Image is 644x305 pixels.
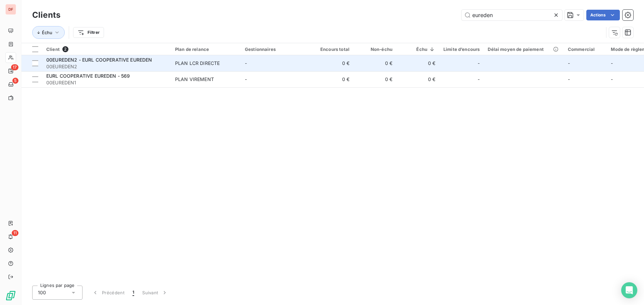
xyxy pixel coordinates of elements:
[354,71,396,87] td: 0 €
[354,55,396,71] td: 0 €
[586,10,620,20] button: Actions
[46,73,130,79] span: EURL COOPERATIVE EUREDEN - 569
[62,46,68,52] span: 2
[315,47,350,52] div: Encours total
[175,76,214,83] div: PLAN VIREMENT
[611,60,613,66] span: -
[488,47,559,52] div: Délai moyen de paiement
[46,47,60,52] span: Client
[311,55,354,71] td: 0 €
[46,79,167,86] span: 00EUREDEN1
[46,57,152,63] span: 00EUREDEN2 - EURL COOPERATIVE EUREDEN
[245,47,307,52] div: Gestionnaires
[12,78,18,84] span: 5
[38,289,46,296] span: 100
[5,290,16,301] img: Logo LeanPay
[478,76,480,83] span: -
[621,282,637,298] div: Open Intercom Messenger
[462,10,562,20] input: Rechercher
[245,60,247,66] span: -
[443,47,480,52] div: Limite d’encours
[88,286,128,300] button: Précédent
[568,76,570,82] span: -
[11,64,18,70] span: 17
[568,47,603,52] div: Commercial
[32,26,65,39] button: Échu
[245,76,247,82] span: -
[138,286,172,300] button: Suivant
[611,76,613,82] span: -
[175,47,237,52] div: Plan de relance
[32,9,60,21] h3: Clients
[311,71,354,87] td: 0 €
[132,289,134,296] span: 1
[358,47,392,52] div: Non-échu
[568,60,570,66] span: -
[46,63,167,70] span: 00EUREDEN2
[400,47,435,52] div: Échu
[12,230,18,236] span: 11
[42,30,52,35] span: Échu
[175,60,220,67] div: PLAN LCR DIRECTE
[396,71,439,87] td: 0 €
[73,27,104,38] button: Filtrer
[5,4,16,15] div: DF
[478,60,480,67] span: -
[396,55,439,71] td: 0 €
[128,286,138,300] button: 1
